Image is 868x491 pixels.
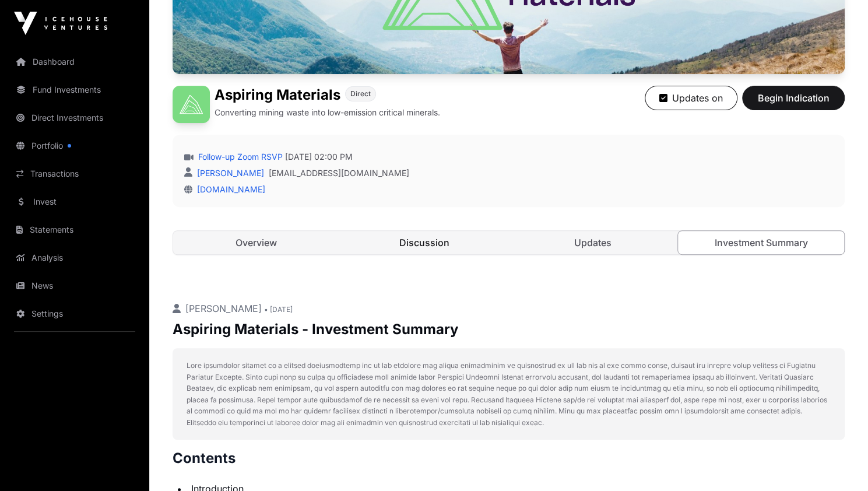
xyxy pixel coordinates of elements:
a: [DOMAIN_NAME] [192,184,265,194]
a: Dashboard [9,49,140,75]
a: Analysis [9,245,140,271]
a: [EMAIL_ADDRESS][DOMAIN_NAME] [269,167,409,179]
a: Updates [510,231,676,254]
h2: Contents [173,449,845,468]
span: Direct [350,89,371,99]
span: Begin Indication [757,91,830,105]
span: • [DATE] [264,305,293,314]
a: Follow-up Zoom RSVP [196,151,283,163]
a: Direct Investments [9,105,140,131]
a: Discussion [342,231,508,254]
img: Icehouse Ventures Logo [14,12,107,35]
a: Statements [9,217,140,243]
nav: Tabs [173,231,844,254]
button: Begin Indication [742,86,845,110]
a: Overview [173,231,339,254]
a: Invest [9,189,140,215]
span: [DATE] 02:00 PM [285,151,353,163]
a: Fund Investments [9,77,140,103]
a: Investment Summary [677,230,845,255]
button: Updates on [645,86,737,110]
a: [PERSON_NAME] [195,168,264,178]
p: Aspiring Materials - Investment Summary [173,320,845,339]
iframe: Chat Widget [810,435,868,491]
h1: Aspiring Materials [215,86,340,104]
a: Begin Indication [742,97,845,109]
a: Portfolio [9,133,140,159]
a: News [9,273,140,299]
a: Settings [9,301,140,327]
p: Converting mining waste into low-emission critical minerals. [215,107,440,118]
p: [PERSON_NAME] [173,301,845,315]
a: Transactions [9,161,140,187]
img: Aspiring Materials [173,86,210,123]
p: Lore ipsumdolor sitamet co a elitsed doeiusmodtemp inc ut lab etdolore mag aliqua enimadminim ve ... [187,360,831,428]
